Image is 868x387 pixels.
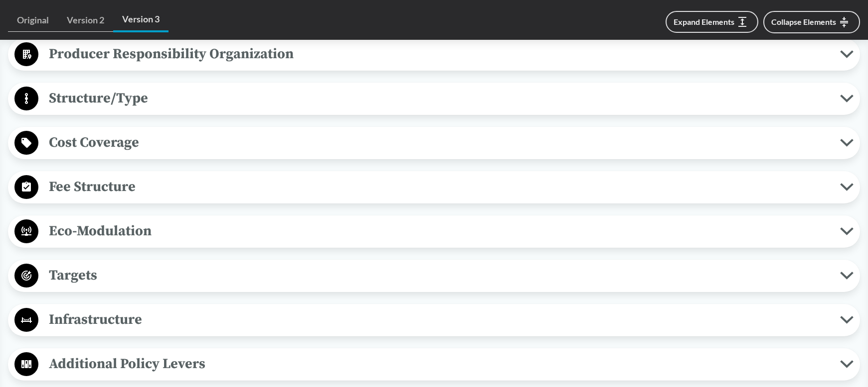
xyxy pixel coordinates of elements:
[38,308,840,331] span: Infrastructure
[11,352,857,377] button: Additional Policy Levers
[11,263,857,289] button: Targets
[38,131,840,154] span: Cost Coverage
[38,264,840,287] span: Targets
[11,219,857,244] button: Eco-Modulation
[58,9,113,32] a: Version 2
[38,87,840,109] span: Structure/Type
[11,42,857,67] button: Producer Responsibility Organization
[763,11,860,33] button: Collapse Elements
[38,176,840,198] span: Fee Structure
[11,130,857,156] button: Cost Coverage
[8,9,58,32] a: Original
[38,353,840,375] span: Additional Policy Levers
[38,43,840,65] span: Producer Responsibility Organization
[11,175,857,200] button: Fee Structure
[666,11,758,33] button: Expand Elements
[11,307,857,333] button: Infrastructure
[38,220,840,242] span: Eco-Modulation
[113,8,169,32] a: Version 3
[11,86,857,111] button: Structure/Type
